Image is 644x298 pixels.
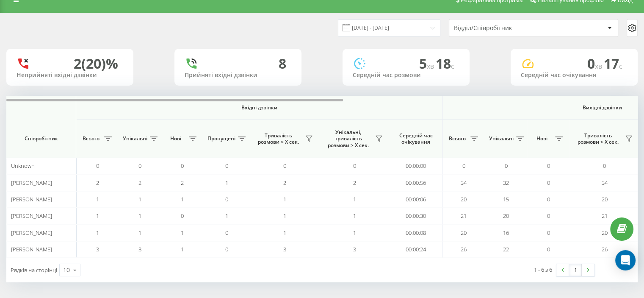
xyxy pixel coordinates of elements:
td: 00:00:08 [390,224,442,241]
a: 1 [569,264,582,276]
span: 0 [353,162,356,170]
span: 2 [353,179,356,187]
span: 1 [138,195,141,203]
span: Нові [531,135,553,142]
span: 18 [436,54,454,72]
span: 1 [353,195,356,203]
span: 0 [96,162,99,170]
span: 0 [225,195,228,203]
span: 22 [503,245,509,253]
span: 5 [419,54,436,72]
span: Unknown [11,162,35,170]
span: 34 [602,179,608,187]
span: 1 [225,212,228,220]
span: [PERSON_NAME] [11,179,52,187]
span: 0 [181,162,184,170]
span: 1 [138,229,141,237]
span: [PERSON_NAME] [11,195,52,203]
span: 3 [283,245,286,253]
span: c [451,61,454,71]
span: Унікальні [489,135,514,142]
span: 1 [353,229,356,237]
span: Унікальні [123,135,147,142]
span: [PERSON_NAME] [11,229,52,237]
div: 1 - 6 з 6 [534,265,552,274]
span: 21 [461,212,467,220]
td: 00:00:24 [390,241,442,258]
span: 0 [505,162,508,170]
span: Рядків на сторінці [11,266,57,274]
span: [PERSON_NAME] [11,212,52,220]
span: 20 [602,195,608,203]
span: 0 [587,54,604,72]
span: Нові [165,135,186,142]
span: c [619,61,622,71]
span: 34 [461,179,467,187]
span: Тривалість розмови > Х сек. [254,132,303,145]
span: хв [427,61,436,71]
span: Пропущені [207,135,235,142]
span: 0 [283,162,286,170]
span: 1 [283,229,286,237]
span: 0 [547,195,550,203]
span: Всього [447,135,468,142]
span: 1 [283,212,286,220]
span: 1 [181,245,184,253]
span: 26 [602,245,608,253]
div: Прийняті вхідні дзвінки [185,72,291,79]
span: 32 [503,179,509,187]
div: Середній час розмови [353,72,459,79]
span: 0 [225,245,228,253]
span: 0 [603,162,606,170]
span: Середній час очікування [396,132,436,145]
td: 00:00:06 [390,191,442,208]
span: 0 [181,212,184,220]
span: 2 [283,179,286,187]
span: 1 [181,195,184,203]
span: 0 [547,162,550,170]
div: Неприйняті вхідні дзвінки [17,72,123,79]
span: 3 [353,245,356,253]
span: Вхідні дзвінки [98,104,420,111]
span: Тривалість розмови > Х сек. [574,132,622,145]
span: Співробітник [14,135,69,142]
span: 1 [353,212,356,220]
span: 0 [547,179,550,187]
span: 0 [138,162,141,170]
span: 1 [138,212,141,220]
span: 0 [547,245,550,253]
span: 15 [503,195,509,203]
span: 1 [225,179,228,187]
span: хв [595,61,604,71]
span: 17 [604,54,622,72]
span: 1 [181,229,184,237]
span: Унікальні, тривалість розмови > Х сек. [324,129,373,149]
span: 1 [96,229,99,237]
span: 21 [602,212,608,220]
span: 2 [138,179,141,187]
td: 00:00:00 [390,158,442,174]
span: 0 [225,162,228,170]
span: 0 [462,162,465,170]
td: 00:00:30 [390,208,442,224]
span: 0 [225,229,228,237]
span: 20 [461,229,467,237]
span: 2 [181,179,184,187]
span: 20 [602,229,608,237]
span: 1 [96,212,99,220]
span: 1 [283,195,286,203]
div: 2 (20)% [74,56,118,72]
div: 10 [63,266,70,274]
span: 20 [503,212,509,220]
span: Всього [80,135,102,142]
span: 2 [96,179,99,187]
span: 0 [547,229,550,237]
td: 00:00:56 [390,174,442,191]
span: 26 [461,245,467,253]
span: 3 [96,245,99,253]
div: Середній час очікування [521,72,627,79]
div: Open Intercom Messenger [615,250,636,270]
span: [PERSON_NAME] [11,245,52,253]
span: 20 [461,195,467,203]
span: 0 [547,212,550,220]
